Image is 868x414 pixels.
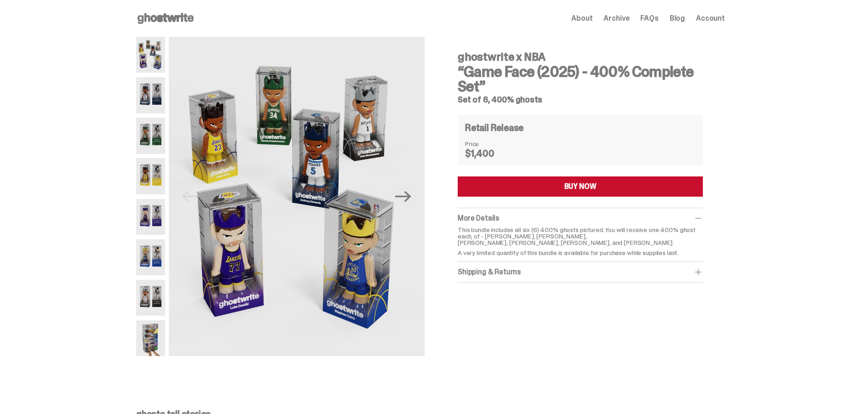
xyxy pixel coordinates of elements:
[169,37,425,356] img: NBA-400-HG-Main.png
[465,141,511,147] dt: Price
[136,158,165,194] img: NBA-400-HG%20Bron.png
[571,15,592,22] a: About
[604,15,629,22] a: Archive
[458,267,703,277] div: Shipping & Returns
[458,96,703,104] h5: Set of 6, 400% ghosts
[136,320,165,356] img: NBA-400-HG-Scale.png
[458,176,703,197] button: BUY NOW
[393,187,414,207] button: Next
[136,280,165,316] img: NBA-400-HG-Wemby.png
[696,15,725,22] a: Account
[465,123,523,132] h4: Retail Release
[136,37,165,73] img: NBA-400-HG-Main.png
[136,77,165,113] img: NBA-400-HG-Ant.png
[136,118,165,153] img: NBA-400-HG-Giannis.png
[458,250,703,256] p: A very limited quantity of this bundle is available for purchase while supplies last.
[136,199,165,235] img: NBA-400-HG-Luka.png
[670,15,685,22] a: Blog
[458,213,499,223] span: More Details
[465,149,511,158] dd: $1,400
[136,239,165,275] img: NBA-400-HG-Steph.png
[564,183,597,190] div: BUY NOW
[640,15,658,22] a: FAQs
[458,51,703,62] h4: ghostwrite x NBA
[458,227,703,246] p: This bundle includes all six (6) 400% ghosts pictured. You will receive one 400% ghost each, of -...
[458,64,703,94] h3: “Game Face (2025) - 400% Complete Set”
